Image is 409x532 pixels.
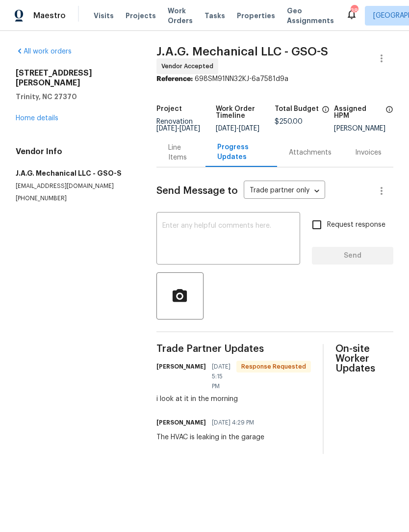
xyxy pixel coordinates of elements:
[355,148,382,158] div: Invoices
[16,68,133,88] h2: [STREET_ADDRESS][PERSON_NAME]
[351,6,358,16] div: 38
[275,118,303,125] span: $250.00
[156,76,193,82] b: Reference:
[327,220,385,230] span: Request response
[217,142,265,162] div: Progress Updates
[156,362,206,372] h6: [PERSON_NAME]
[216,125,259,132] span: -
[212,362,230,391] span: [DATE] 5:15 PM
[168,143,194,162] div: Line Items
[322,106,330,118] span: The total cost of line items that have been proposed by Opendoor. This sum includes line items th...
[216,125,236,132] span: [DATE]
[156,46,328,57] span: J.A.G. Mechanical LLC - GSO-S
[275,106,319,112] h5: Total Budget
[126,11,156,21] span: Projects
[33,11,66,21] span: Maestro
[94,11,114,21] span: Visits
[212,418,254,427] span: [DATE] 4:29 PM
[237,362,310,372] span: Response Requested
[179,125,200,132] span: [DATE]
[237,11,275,21] span: Properties
[156,186,238,196] span: Send Message to
[287,6,334,26] span: Geo Assignments
[244,183,325,199] div: Trade partner only
[16,182,133,190] p: [EMAIL_ADDRESS][DOMAIN_NAME]
[156,125,177,132] span: [DATE]
[156,106,182,112] h5: Project
[16,115,58,122] a: Home details
[16,147,133,157] h4: Vendor Info
[168,6,193,26] span: Work Orders
[216,106,275,119] h5: Work Order Timeline
[156,432,264,442] div: The HVAC is leaking in the garage
[156,118,200,132] span: Renovation
[335,344,393,373] span: On-site Worker Updates
[16,168,133,178] h5: J.A.G. Mechanical LLC - GSO-S
[334,125,393,132] div: [PERSON_NAME]
[161,61,217,71] span: Vendor Accepted
[156,74,393,84] div: 698SM91NN32KJ-6a7581d9a
[385,106,393,125] span: The hpm assigned to this work order.
[239,125,259,132] span: [DATE]
[156,125,200,132] span: -
[289,148,332,158] div: Attachments
[156,344,311,354] span: Trade Partner Updates
[204,12,225,19] span: Tasks
[16,92,133,102] h5: Trinity, NC 27370
[16,48,72,55] a: All work orders
[334,106,383,119] h5: Assigned HPM
[156,394,311,404] div: i look at it in the morning
[156,418,206,427] h6: [PERSON_NAME]
[16,194,133,203] p: [PHONE_NUMBER]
